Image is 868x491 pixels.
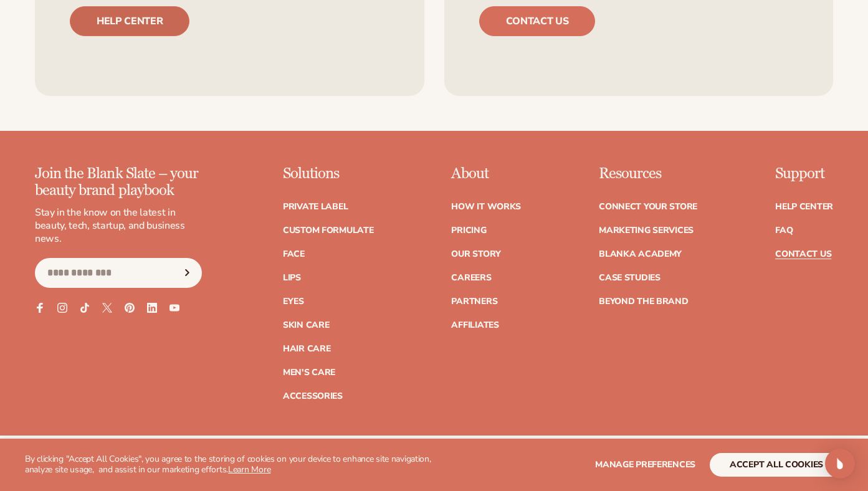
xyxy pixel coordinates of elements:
[174,258,201,288] button: Subscribe
[451,274,491,282] a: Careers
[775,166,833,182] p: Support
[283,321,329,330] a: Skin Care
[775,250,831,259] a: Contact Us
[595,453,695,477] button: Manage preferences
[775,203,833,211] a: Help Center
[451,203,521,211] a: How It Works
[451,250,500,259] a: Our Story
[595,459,695,470] span: Manage preferences
[825,449,855,479] div: Open Intercom Messenger
[283,226,374,235] a: Custom formulate
[599,250,682,259] a: Blanka Academy
[283,274,301,282] a: Lips
[599,203,697,211] a: Connect your store
[25,454,441,475] p: By clicking "Accept All Cookies", you agree to the storing of cookies on your device to enhance s...
[451,297,497,306] a: Partners
[35,206,202,245] p: Stay in the know on the latest in beauty, tech, startup, and business news.
[451,321,498,330] a: Affiliates
[599,166,697,182] p: Resources
[283,392,343,401] a: Accessories
[283,203,348,211] a: Private label
[451,166,521,182] p: About
[283,297,304,306] a: Eyes
[599,297,689,306] a: Beyond the brand
[283,166,374,182] p: Solutions
[775,226,793,235] a: FAQ
[451,226,486,235] a: Pricing
[283,368,335,377] a: Men's Care
[599,274,661,282] a: Case Studies
[599,226,694,235] a: Marketing services
[35,166,202,199] p: Join the Blank Slate – your beauty brand playbook
[479,6,596,36] a: Contact us
[283,250,305,259] a: Face
[283,345,330,353] a: Hair Care
[228,464,270,475] a: Learn More
[710,453,843,477] button: accept all cookies
[70,6,189,36] a: Help center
